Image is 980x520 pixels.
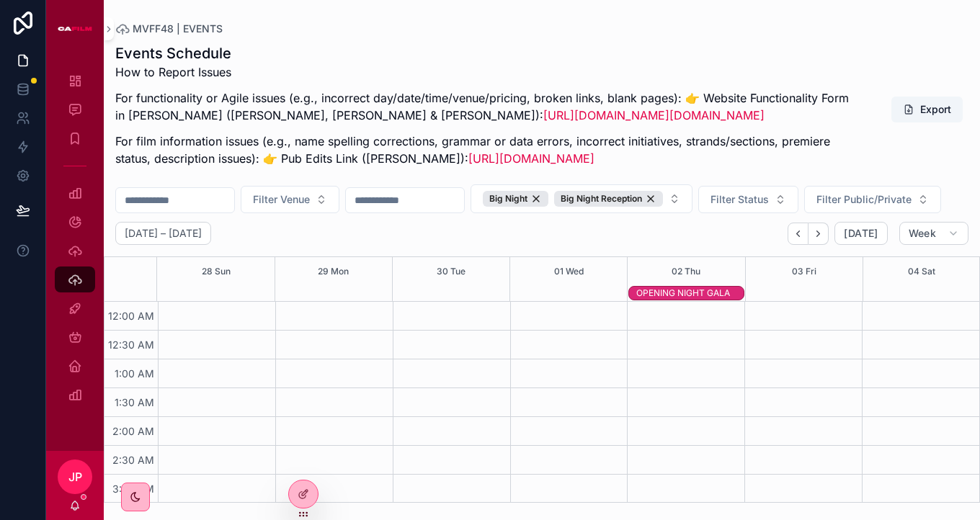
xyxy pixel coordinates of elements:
[899,222,968,245] button: Week
[125,226,202,241] h2: [DATE] – [DATE]
[543,108,765,122] a: [URL][DOMAIN_NAME][DOMAIN_NAME]
[109,483,158,495] span: 3:00 AM
[483,191,548,207] div: Big Night
[109,454,158,466] span: 2:30 AM
[834,222,887,245] button: [DATE]
[115,22,223,36] a: MVFF48 | EVENTS
[808,223,829,245] button: Next
[115,133,860,167] p: For film information issues (e.g., name spelling corrections, grammar or data errors, incorrect i...
[58,17,92,40] img: App logo
[253,192,310,207] span: Filter Venue
[115,43,860,63] h1: Events Schedule
[133,22,223,36] span: MVFF48 | EVENTS
[710,192,769,207] span: Filter Status
[109,425,158,437] span: 2:00 AM
[104,339,158,351] span: 12:30 AM
[636,287,744,299] div: OPENING NIGHT GALA
[202,257,231,286] button: 28 Sun
[68,468,82,485] span: JP
[471,184,692,213] button: Select Button
[554,191,663,207] button: Unselect BIG_NIGHT_RECEPTION
[672,257,700,286] button: 02 Thu
[437,257,465,286] button: 30 Tue
[844,227,878,240] span: [DATE]
[554,257,584,286] button: 01 Wed
[792,257,816,286] button: 03 Fri
[804,186,941,213] button: Select Button
[891,97,963,122] button: Export
[111,396,158,408] span: 1:30 AM
[468,151,594,166] a: [URL][DOMAIN_NAME]
[554,191,663,207] div: Big Night Reception
[908,257,935,286] button: 04 Sat
[816,192,912,207] span: Filter Public/Private
[241,186,339,213] button: Select Button
[318,257,349,286] button: 29 Mon
[104,310,158,322] span: 12:00 AM
[115,63,860,81] p: How to Report Issues
[909,227,936,240] span: Week
[46,58,104,426] div: scrollable content
[698,186,798,213] button: Select Button
[115,89,860,124] p: For functionality or Agile issues (e.g., incorrect day/date/time/venue/pricing, broken links, bla...
[636,287,744,300] div: OPENING NIGHT GALA
[483,191,548,207] button: Unselect BIG_NIGHT
[788,223,808,245] button: Back
[111,367,158,380] span: 1:00 AM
